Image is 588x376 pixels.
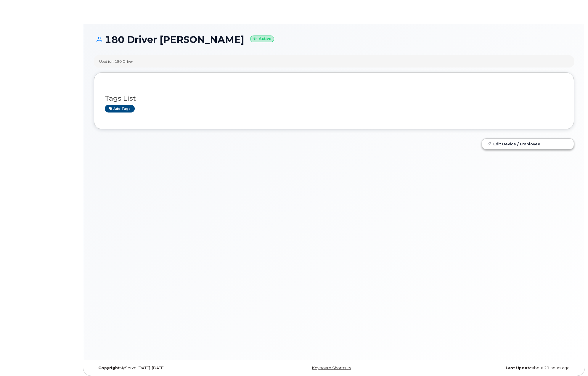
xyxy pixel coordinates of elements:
div: MyServe [DATE]–[DATE] [94,366,254,370]
strong: Last Update [506,366,532,370]
div: about 21 hours ago [414,366,574,370]
a: Keyboard Shortcuts [312,366,351,370]
h1: 180 Driver [PERSON_NAME] [94,34,574,45]
a: Add tags [105,105,135,112]
div: Used for: 180 Driver [99,59,133,64]
small: Active [250,36,274,42]
a: Edit Device / Employee [482,139,574,149]
h3: Tags List [105,95,563,102]
strong: Copyright [98,366,120,370]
